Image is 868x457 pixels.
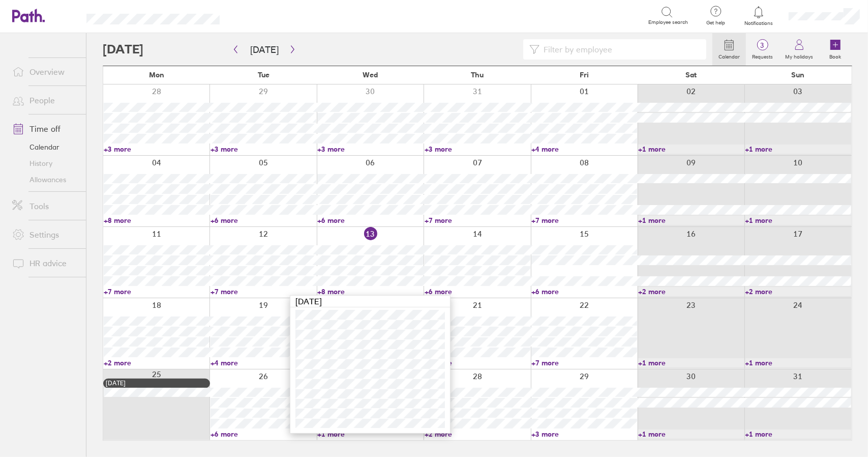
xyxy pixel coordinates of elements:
[4,62,86,82] a: Overview
[211,430,316,439] a: +6 more
[819,33,852,66] a: Book
[104,287,209,296] a: +7 more
[540,40,700,59] input: Filter by employee
[746,41,779,49] span: 3
[211,287,316,296] a: +7 more
[471,71,484,79] span: Thu
[638,358,744,367] a: +1 more
[247,11,273,20] div: Search
[638,430,744,439] a: +1 more
[712,33,746,66] a: Calendar
[792,71,805,79] span: Sun
[317,430,423,439] a: +1 more
[531,145,637,154] a: +4 more
[104,145,209,154] a: +3 more
[363,71,378,79] span: Wed
[211,216,316,225] a: +6 more
[648,19,688,25] span: Employee search
[745,358,851,367] a: +1 more
[531,287,637,296] a: +6 more
[746,51,779,60] label: Requests
[211,358,316,367] a: +4 more
[4,224,86,245] a: Settings
[712,51,746,60] label: Calendar
[317,145,423,154] a: +3 more
[742,5,775,26] a: Notifications
[290,296,450,307] div: [DATE]
[745,216,851,225] a: +1 more
[638,287,744,296] a: +2 more
[4,155,86,172] a: History
[106,380,207,387] div: [DATE]
[638,216,744,225] a: +1 more
[211,145,316,154] a: +3 more
[531,358,637,367] a: +7 more
[425,358,530,367] a: +5 more
[4,139,86,155] a: Calendar
[425,430,530,439] a: +2 more
[4,253,86,273] a: HR advice
[779,51,819,60] label: My holidays
[425,216,530,225] a: +7 more
[317,216,423,225] a: +6 more
[531,430,637,439] a: +3 more
[149,71,164,79] span: Mon
[638,145,744,154] a: +1 more
[824,51,848,60] label: Book
[745,287,851,296] a: +2 more
[685,71,697,79] span: Sat
[4,90,86,110] a: People
[745,145,851,154] a: +1 more
[580,71,589,79] span: Fri
[4,172,86,188] a: Allowances
[779,33,819,66] a: My holidays
[425,287,530,296] a: +6 more
[745,430,851,439] a: +1 more
[258,71,270,79] span: Tue
[4,119,86,139] a: Time off
[317,287,423,296] a: +8 more
[104,216,209,225] a: +8 more
[104,358,209,367] a: +2 more
[242,41,287,58] button: [DATE]
[742,20,775,26] span: Notifications
[746,33,779,66] a: 3Requests
[425,145,530,154] a: +3 more
[4,196,86,216] a: Tools
[531,216,637,225] a: +7 more
[699,20,732,26] span: Get help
